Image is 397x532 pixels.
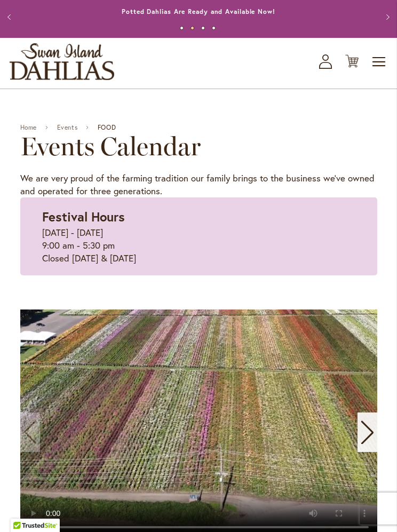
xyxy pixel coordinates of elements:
[42,226,355,265] p: [DATE] - [DATE] 9:00 am - 5:30 pm Closed [DATE] & [DATE]
[180,26,184,30] button: 1 of 4
[57,124,78,131] a: Events
[201,26,205,30] button: 3 of 4
[20,131,377,161] h2: Events Calendar
[42,208,125,225] strong: Festival Hours
[212,26,216,30] button: 4 of 4
[122,7,275,15] a: Potted Dahlias Are Ready and Available Now!
[376,6,397,28] button: Next
[10,43,114,80] a: store logo
[190,26,194,30] button: 2 of 4
[98,124,116,131] span: FOOD
[20,172,377,197] p: We are very proud of the farming tradition our family brings to the business we've owned and oper...
[20,124,37,131] a: Home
